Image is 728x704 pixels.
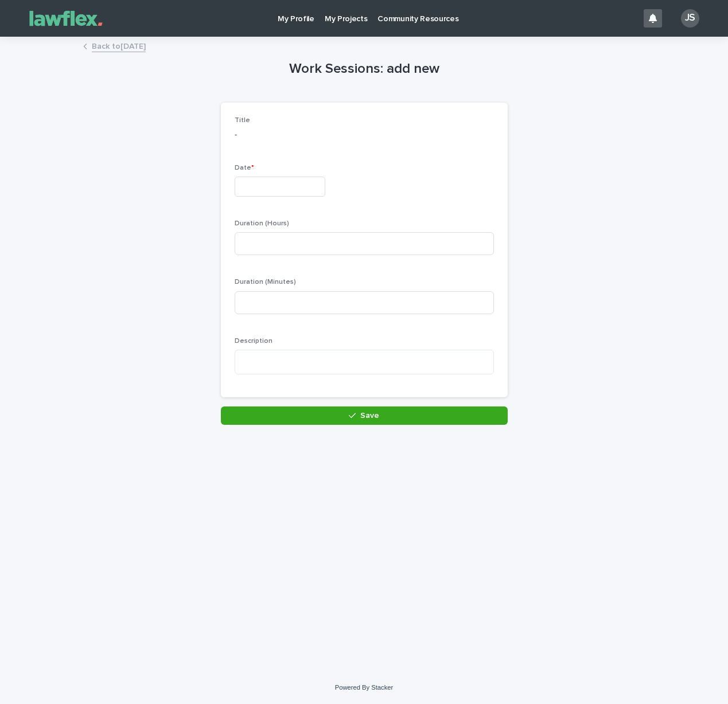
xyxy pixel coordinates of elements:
[221,406,508,425] button: Save
[360,412,379,420] span: Save
[23,7,109,30] img: Gnvw4qrBSHOAfo8VMhG6
[235,220,289,227] span: Duration (Hours)
[221,61,508,77] h1: Work Sessions: add new
[235,117,250,124] span: Title
[681,9,699,28] div: JS
[235,129,494,141] p: -
[235,165,254,171] span: Date
[235,279,296,285] span: Duration (Minutes)
[335,684,393,691] a: Powered By Stacker
[235,338,272,345] span: Description
[92,39,146,52] a: Back to[DATE]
